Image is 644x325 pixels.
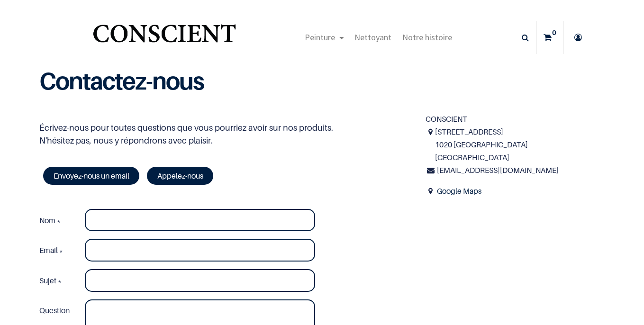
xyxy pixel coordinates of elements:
span: Address [426,185,435,198]
a: Peinture [299,21,349,54]
a: 0 [537,21,563,54]
span: Nettoyant [354,32,391,43]
span: [EMAIL_ADDRESS][DOMAIN_NAME] [437,165,559,175]
i: Adresse [426,126,435,138]
a: Google Maps [437,186,481,196]
p: Écrivez-nous pour toutes questions que vous pourriez avoir sur nos produits. N'hésitez pas, nous ... [39,121,411,147]
span: [STREET_ADDRESS] 1020 [GEOGRAPHIC_DATA] [GEOGRAPHIC_DATA] [435,126,605,164]
sup: 0 [550,28,559,37]
a: Logo of Conscient [91,19,237,56]
span: Nom [39,216,55,225]
i: Courriel [426,164,435,177]
b: Contactez-nous [39,66,204,95]
span: Sujet [39,276,56,285]
a: Appelez-nous [147,167,213,185]
a: Envoyez-nous un email [43,167,139,185]
img: Conscient [91,19,237,56]
span: CONSCIENT [426,114,467,124]
span: Question [39,306,70,315]
span: Peinture [305,32,335,43]
span: Email [39,245,58,255]
span: Notre histoire [402,32,452,43]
